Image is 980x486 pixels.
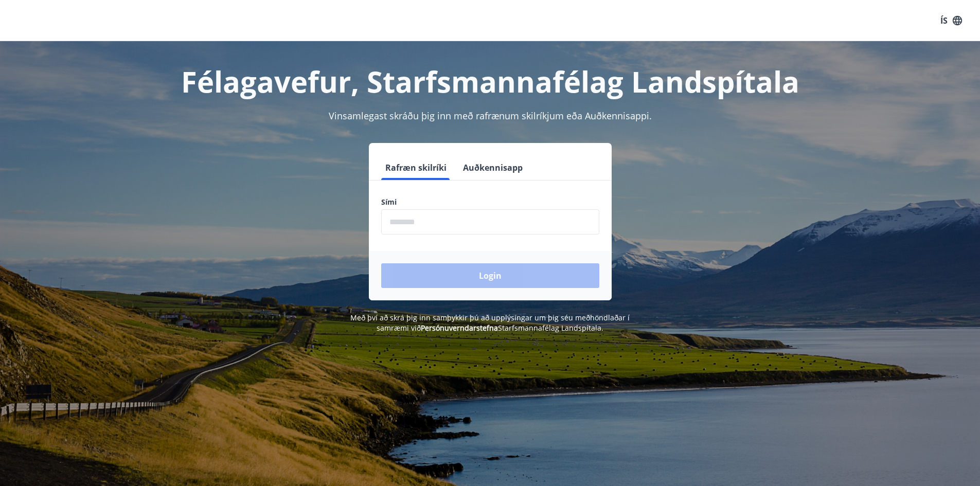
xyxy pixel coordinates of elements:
label: Sími [381,197,599,207]
button: Auðkennisapp [459,155,527,180]
span: Með því að skrá þig inn samþykkir þú að upplýsingar um þig séu meðhöndlaðar í samræmi við Starfsm... [350,313,630,333]
h1: Félagavefur, Starfsmannafélag Landspítala [132,62,848,101]
a: Persónuverndarstefna [421,323,498,333]
button: ÍS [935,11,968,30]
span: Vinsamlegast skráðu þig inn með rafrænum skilríkjum eða Auðkennisappi. [329,110,652,122]
button: Rafræn skilríki [381,155,451,180]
